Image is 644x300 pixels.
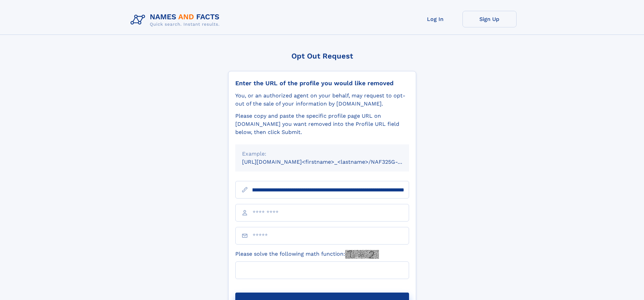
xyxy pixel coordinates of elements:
[235,92,409,108] div: You, or an authorized agent on your behalf, may request to opt-out of the sale of your informatio...
[235,112,409,136] div: Please copy and paste the specific profile page URL on [DOMAIN_NAME] you want removed into the Pr...
[235,79,409,87] div: Enter the URL of the profile you would like removed
[242,159,422,165] small: [URL][DOMAIN_NAME]<firstname>_<lastname>/NAF325G-xxxxxxxx
[408,11,462,27] a: Log In
[242,150,402,158] div: Example:
[228,52,416,60] div: Opt Out Request
[235,250,379,259] label: Please solve the following math function:
[462,11,517,27] a: Sign Up
[128,11,225,29] img: Logo Names and Facts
